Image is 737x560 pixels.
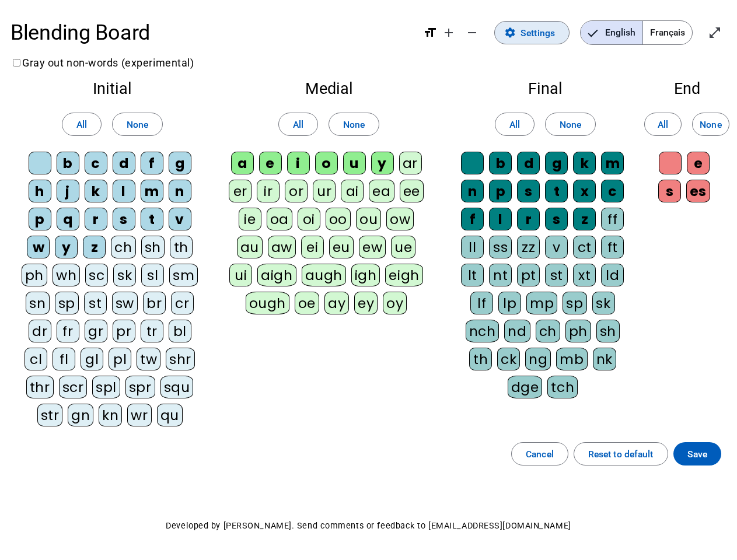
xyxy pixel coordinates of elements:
div: t [545,180,568,202]
div: sp [55,292,79,314]
div: es [686,180,710,202]
div: ch [111,236,135,258]
div: str [37,404,63,426]
div: u [343,152,366,174]
div: shr [166,348,195,370]
div: k [85,180,107,202]
div: d [517,152,540,174]
span: None [343,117,365,132]
div: tw [137,348,160,370]
div: mb [556,348,587,370]
div: dge [508,376,543,398]
div: sk [113,264,136,286]
div: s [113,208,135,230]
div: or [285,180,308,202]
div: ee [400,180,424,202]
div: spl [92,376,120,398]
p: Developed by [PERSON_NAME]. Send comments or feedback to [EMAIL_ADDRESS][DOMAIN_NAME] [11,518,726,534]
span: All [293,117,303,132]
div: g [169,152,191,174]
div: ue [391,236,415,258]
div: pl [109,348,131,370]
div: j [57,180,79,202]
button: None [112,113,163,136]
div: f [461,208,484,230]
label: Gray out non-words (experimental) [11,57,194,69]
span: All [76,117,87,132]
div: sk [592,292,615,314]
div: ai [341,180,364,202]
div: oi [298,208,320,230]
span: Save [687,446,707,462]
div: ou [356,208,381,230]
div: r [517,208,540,230]
div: g [545,152,568,174]
div: zz [517,236,540,258]
div: f [141,152,163,174]
div: oa [267,208,292,230]
div: lp [498,292,521,314]
div: ie [239,208,261,230]
span: All [658,117,668,132]
div: cr [171,292,194,314]
div: thr [26,376,54,398]
span: All [509,117,520,132]
div: l [113,180,135,202]
div: bl [169,320,191,342]
div: ff [601,208,624,230]
mat-icon: settings [504,27,516,38]
div: ow [386,208,414,230]
div: oo [326,208,351,230]
div: lf [470,292,493,314]
div: i [287,152,310,174]
div: s [658,180,681,202]
div: fl [53,348,75,370]
button: Reset to default [574,442,668,466]
div: n [169,180,191,202]
div: oy [383,292,407,314]
div: sm [169,264,198,286]
span: None [127,117,148,132]
button: None [329,113,379,136]
div: ir [257,180,280,202]
div: r [85,208,107,230]
div: lt [461,264,484,286]
mat-icon: format_size [423,26,437,40]
div: tch [547,376,578,398]
div: sl [141,264,164,286]
div: b [57,152,79,174]
div: st [545,264,568,286]
div: ay [324,292,349,314]
button: Enter full screen [703,21,726,44]
button: None [692,113,729,136]
div: sn [26,292,49,314]
div: gl [81,348,103,370]
span: Français [643,21,692,44]
div: th [170,236,193,258]
div: nk [593,348,616,370]
div: augh [302,264,346,286]
div: d [113,152,135,174]
div: e [687,152,710,174]
div: spr [125,376,155,398]
mat-icon: open_in_full [708,26,722,40]
button: Cancel [511,442,568,466]
div: br [143,292,166,314]
h2: Initial [21,81,204,97]
div: l [489,208,512,230]
div: h [29,180,51,202]
div: fr [57,320,79,342]
button: None [545,113,596,136]
div: p [489,180,512,202]
span: English [581,21,642,44]
div: m [141,180,163,202]
div: nt [489,264,512,286]
div: ll [461,236,484,258]
div: ei [301,236,324,258]
div: aw [268,236,296,258]
mat-icon: remove [465,26,479,40]
div: sh [596,320,620,342]
div: oe [295,292,319,314]
span: None [700,117,721,132]
div: sh [141,236,165,258]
